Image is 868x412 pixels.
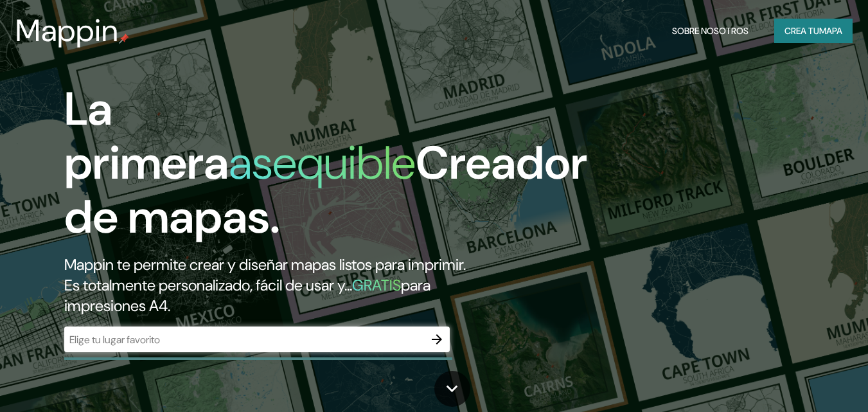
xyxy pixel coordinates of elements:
[784,25,819,37] font: Crea tu
[819,25,842,37] font: mapa
[64,275,352,295] font: Es totalmente personalizado, fácil de usar y...
[64,255,466,274] font: Mappin te permite crear y diseñar mapas listos para imprimir.
[667,19,754,43] button: Sobre nosotros
[64,332,424,347] input: Elige tu lugar favorito
[774,19,853,43] button: Crea tumapa
[672,25,748,37] font: Sobre nosotros
[64,133,587,247] font: Creador de mapas.
[64,79,229,193] font: La primera
[229,133,416,193] font: asequible
[64,275,430,316] font: para impresiones A4.
[352,275,401,295] font: GRATIS
[119,33,129,44] img: pin de mapeo
[754,362,854,398] iframe: Lanzador de widgets de ayuda
[15,10,119,51] font: Mappin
